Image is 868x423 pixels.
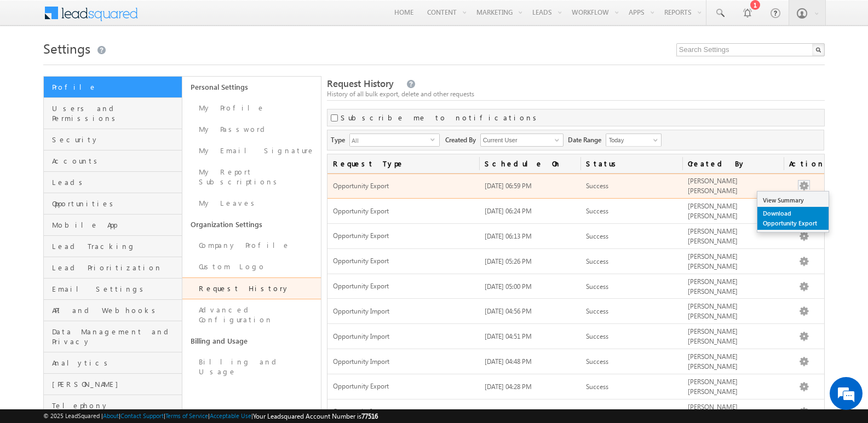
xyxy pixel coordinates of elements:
[44,236,182,257] a: Lead Tracking
[52,199,179,208] span: Opportunities
[165,412,208,419] a: Terms of Service
[341,113,541,123] label: Subscribe me to notifications
[586,307,608,315] span: Success
[485,408,532,416] span: [DATE] 04:26 PM
[688,177,738,195] span: [PERSON_NAME] [PERSON_NAME]
[182,351,321,383] a: Billing and Usage
[568,134,606,145] span: Date Range
[52,82,179,92] span: Profile
[586,282,608,291] span: Success
[445,134,480,145] span: Created By
[586,207,608,215] span: Success
[44,172,182,193] a: Leads
[485,257,532,265] span: [DATE] 05:26 PM
[44,215,182,236] a: Mobile App
[688,302,738,320] span: [PERSON_NAME] [PERSON_NAME]
[333,231,474,241] span: Opportunity Export
[333,282,474,291] span: Opportunity Export
[688,252,738,270] span: [PERSON_NAME] [PERSON_NAME]
[331,134,349,145] span: Type
[688,277,738,295] span: [PERSON_NAME] [PERSON_NAME]
[182,161,321,193] a: My Report Subscriptions
[350,134,430,146] span: All
[52,401,179,410] span: Telephony
[485,282,532,291] span: [DATE] 05:00 PM
[120,412,164,419] a: Contact Support
[333,307,474,316] span: Opportunity Import
[52,263,179,273] span: Lead Prioritization
[606,134,662,147] a: Today
[688,202,738,220] span: [PERSON_NAME] [PERSON_NAME]
[479,154,580,173] a: Schedule On
[43,411,378,421] span: © 2025 LeadSquared | | | | |
[52,135,179,144] span: Security
[485,357,532,366] span: [DATE] 04:48 PM
[349,134,440,147] div: All
[549,135,562,146] a: Show All Items
[682,154,784,173] a: Created By
[688,227,738,245] span: [PERSON_NAME] [PERSON_NAME]
[44,257,182,279] a: Lead Prioritization
[182,77,321,97] a: Personal Settings
[606,135,658,145] span: Today
[52,241,179,251] span: Lead Tracking
[52,327,179,346] span: Data Management and Privacy
[333,257,474,266] span: Opportunity Export
[586,408,608,416] span: Success
[333,382,474,391] span: Opportunity Export
[688,327,738,345] span: [PERSON_NAME] [PERSON_NAME]
[44,395,182,416] a: Telephony
[210,412,251,419] a: Acceptable Use
[44,374,182,395] a: [PERSON_NAME]
[52,156,179,166] span: Accounts
[44,321,182,352] a: Data Management and Privacy
[182,193,321,214] a: My Leaves
[182,214,321,235] a: Organization Settings
[485,207,532,215] span: [DATE] 06:24 PM
[182,97,321,119] a: My Profile
[327,154,480,173] a: Request Type
[52,379,179,389] span: [PERSON_NAME]
[485,383,532,391] span: [DATE] 04:28 PM
[586,257,608,265] span: Success
[44,98,182,129] a: Users and Permissions
[586,182,608,190] span: Success
[103,412,119,419] a: About
[485,332,532,340] span: [DATE] 04:51 PM
[327,89,825,99] div: History of all bulk export, delete and other requests
[688,352,738,370] span: [PERSON_NAME] [PERSON_NAME]
[784,154,824,173] span: Actions
[182,299,321,331] a: Advanced Configuration
[182,140,321,161] a: My Email Signature
[688,403,738,421] span: [PERSON_NAME] [PERSON_NAME]
[586,332,608,340] span: Success
[44,352,182,374] a: Analytics
[52,177,179,187] span: Leads
[333,182,474,191] span: Opportunity Export
[44,279,182,300] a: Email Settings
[44,300,182,321] a: API and Webhooks
[757,207,829,230] a: Download Opportunity Export
[586,357,608,366] span: Success
[52,220,179,230] span: Mobile App
[52,305,179,315] span: API and Webhooks
[253,412,378,420] span: Your Leadsquared Account Number is
[676,43,825,56] input: Search Settings
[44,77,182,98] a: Profile
[485,182,532,190] span: [DATE] 06:59 PM
[480,134,564,147] input: Type to Search
[485,307,532,315] span: [DATE] 04:56 PM
[485,232,532,240] span: [DATE] 06:13 PM
[361,412,378,420] span: 77516
[44,150,182,172] a: Accounts
[182,119,321,140] a: My Password
[333,207,474,216] span: Opportunity Export
[333,407,474,416] span: Opportunity Import
[688,378,738,396] span: [PERSON_NAME] [PERSON_NAME]
[586,232,608,240] span: Success
[43,39,90,57] span: Settings
[52,284,179,294] span: Email Settings
[44,129,182,150] a: Security
[182,256,321,277] a: Custom Logo
[52,358,179,368] span: Analytics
